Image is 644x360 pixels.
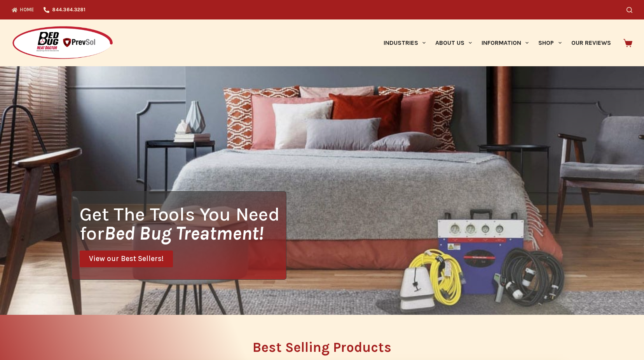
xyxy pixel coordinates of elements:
[80,251,173,267] a: View our Best Sellers!
[627,7,632,13] button: Search
[379,19,430,66] a: Industries
[534,19,566,66] a: Shop
[89,255,164,263] span: View our Best Sellers!
[379,19,616,66] nav: Primary
[80,205,286,243] h1: Get The Tools You Need for
[477,19,534,66] a: Information
[72,341,573,354] h2: Best Selling Products
[12,26,113,60] img: Prevsol/Bed Bug Heat Doctor
[104,222,264,244] i: Bed Bug Treatment!
[566,19,616,66] a: Our Reviews
[430,19,476,66] a: About Us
